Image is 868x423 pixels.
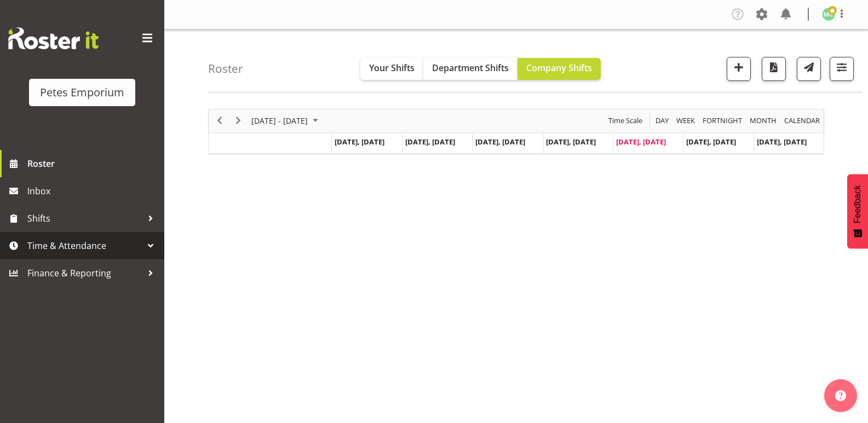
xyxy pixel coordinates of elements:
button: Next [231,114,246,128]
button: Add a new shift [727,57,751,81]
span: [DATE] - [DATE] [250,114,309,128]
button: Month [783,114,822,128]
button: Filter Shifts [830,57,854,81]
button: Feedback - Show survey [847,174,868,248]
span: Department Shifts [432,62,509,74]
button: Company Shifts [518,58,601,80]
button: Send a list of all shifts for the selected filtered period to all rostered employees. [797,57,821,81]
button: Timeline Week [675,114,697,128]
span: [DATE], [DATE] [405,137,455,147]
button: Timeline Month [748,114,779,128]
button: Previous [212,114,227,128]
span: [DATE], [DATE] [335,137,384,147]
img: Rosterit website logo [8,27,99,49]
button: September 2025 [250,114,323,128]
span: Fortnight [702,114,743,128]
span: Time & Attendance [27,237,142,254]
div: September 22 - 28, 2025 [248,109,325,132]
img: help-xxl-2.png [835,390,846,401]
span: Shifts [27,210,142,227]
span: [DATE], [DATE] [475,137,525,147]
span: Feedback [853,185,863,223]
button: Time Scale [607,114,645,128]
span: Your Shifts [369,62,415,74]
span: calendar [783,114,821,128]
span: Company Shifts [526,62,592,74]
span: [DATE], [DATE] [546,137,596,147]
h4: Roster [208,62,243,75]
div: next period [229,109,248,132]
span: Roster [27,155,159,172]
span: Month [749,114,778,128]
div: Timeline Week of September 26, 2025 [208,109,824,154]
span: Inbox [27,183,159,199]
span: Time Scale [607,114,643,128]
div: Petes Emporium [40,84,124,101]
span: Finance & Reporting [27,265,142,281]
span: [DATE], [DATE] [616,137,666,147]
span: [DATE], [DATE] [757,137,807,147]
button: Timeline Day [654,114,671,128]
span: [DATE], [DATE] [686,137,736,147]
span: Week [675,114,696,128]
button: Fortnight [701,114,744,128]
button: Department Shifts [423,58,518,80]
button: Download a PDF of the roster according to the set date range. [762,57,786,81]
button: Your Shifts [360,58,423,80]
img: melissa-cowen2635.jpg [822,8,835,21]
div: previous period [210,109,229,132]
span: Day [654,114,670,128]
